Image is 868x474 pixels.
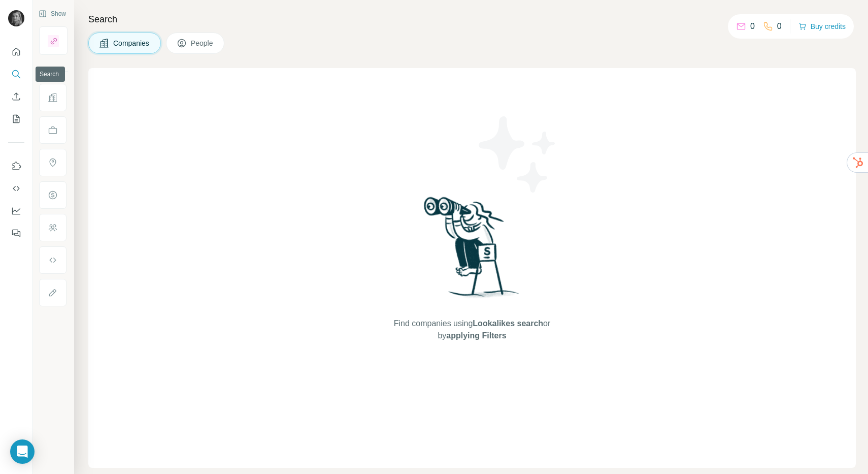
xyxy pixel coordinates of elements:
[472,109,563,200] img: Surfe Illustration - Stars
[8,43,24,61] button: Quick start
[8,224,24,242] button: Feedback
[8,65,24,83] button: Search
[8,157,24,175] button: Use Surfe on LinkedIn
[777,20,782,33] p: 0
[88,12,856,26] h4: Search
[8,110,24,128] button: My lists
[191,38,214,48] span: People
[8,10,24,26] img: Avatar
[473,319,543,328] span: Lookalikes search
[798,19,846,34] button: Buy credits
[391,318,553,342] span: Find companies using or by
[446,331,506,340] span: applying Filters
[419,194,525,307] img: Surfe Illustration - Woman searching with binoculars
[8,202,24,220] button: Dashboard
[31,6,73,21] button: Show
[8,179,24,198] button: Use Surfe API
[10,439,35,464] div: Open Intercom Messenger
[113,38,150,48] span: Companies
[750,20,755,33] p: 0
[8,87,24,106] button: Enrich CSV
